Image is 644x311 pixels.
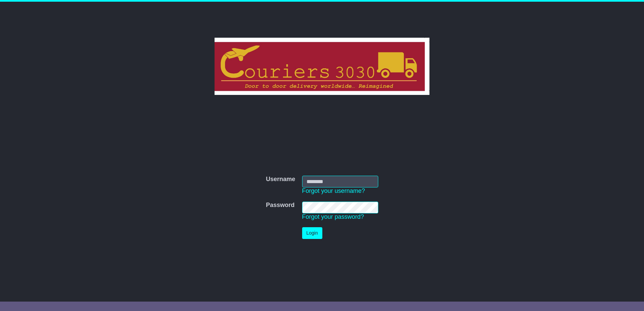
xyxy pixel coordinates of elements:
a: Forgot your password? [302,213,364,220]
button: Login [302,227,322,239]
label: Password [266,202,294,209]
img: Couriers 3030 [215,38,430,95]
a: Forgot your username? [302,187,365,194]
label: Username [266,176,295,183]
